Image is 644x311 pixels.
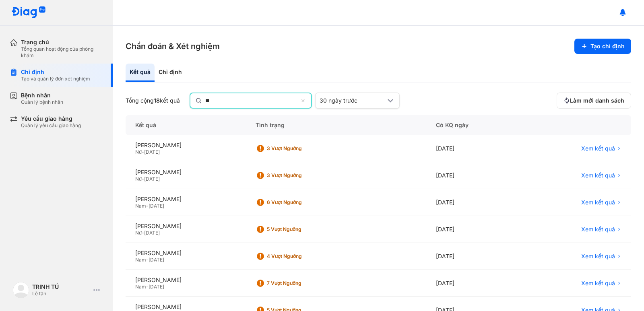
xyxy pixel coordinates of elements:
[144,230,160,236] span: [DATE]
[320,97,386,104] div: 30 ngày trước
[135,230,142,236] span: Nữ
[267,253,331,260] div: 4 Vượt ngưỡng
[32,283,90,290] div: TRINH TÚ
[581,145,615,152] span: Xem kết quả
[581,280,615,287] span: Xem kết quả
[21,122,81,129] div: Quản lý yêu cầu giao hàng
[135,303,236,311] div: [PERSON_NAME]
[155,64,186,82] div: Chỉ định
[267,145,331,152] div: 3 Vượt ngưỡng
[426,115,522,135] div: Có KQ ngày
[146,284,149,290] span: -
[267,199,331,206] div: 6 Vượt ngưỡng
[146,257,149,263] span: -
[146,203,149,209] span: -
[135,196,236,203] div: [PERSON_NAME]
[557,93,631,109] button: Làm mới danh sách
[144,176,160,182] span: [DATE]
[426,162,522,189] div: [DATE]
[142,176,144,182] span: -
[426,243,522,270] div: [DATE]
[426,189,522,216] div: [DATE]
[135,276,236,284] div: [PERSON_NAME]
[126,97,180,104] div: Tổng cộng kết quả
[149,284,164,290] span: [DATE]
[154,97,160,104] span: 18
[246,115,426,135] div: Tình trạng
[574,39,631,54] button: Tạo chỉ định
[21,92,63,99] div: Bệnh nhân
[21,39,103,46] div: Trang chủ
[426,135,522,162] div: [DATE]
[135,203,146,209] span: Nam
[13,282,29,298] img: logo
[149,257,164,263] span: [DATE]
[135,249,236,257] div: [PERSON_NAME]
[21,99,63,105] div: Quản lý bệnh nhân
[126,64,155,82] div: Kết quả
[135,284,146,290] span: Nam
[21,68,90,76] div: Chỉ định
[21,115,81,122] div: Yêu cầu giao hàng
[135,176,142,182] span: Nữ
[135,169,236,176] div: [PERSON_NAME]
[581,199,615,206] span: Xem kết quả
[32,290,90,297] div: Lễ tân
[149,203,164,209] span: [DATE]
[126,41,220,52] h3: Chẩn đoán & Xét nghiệm
[581,172,615,179] span: Xem kết quả
[135,222,236,230] div: [PERSON_NAME]
[267,280,331,286] div: 7 Vượt ngưỡng
[426,216,522,243] div: [DATE]
[581,226,615,233] span: Xem kết quả
[142,149,144,155] span: -
[267,172,331,179] div: 3 Vượt ngưỡng
[142,230,144,236] span: -
[11,6,46,19] img: logo
[581,253,615,260] span: Xem kết quả
[21,46,103,59] div: Tổng quan hoạt động của phòng khám
[267,226,331,233] div: 5 Vượt ngưỡng
[126,115,246,135] div: Kết quả
[135,257,146,263] span: Nam
[426,270,522,297] div: [DATE]
[570,97,624,104] span: Làm mới danh sách
[144,149,160,155] span: [DATE]
[21,76,90,82] div: Tạo và quản lý đơn xét nghiệm
[135,149,142,155] span: Nữ
[135,142,236,149] div: [PERSON_NAME]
